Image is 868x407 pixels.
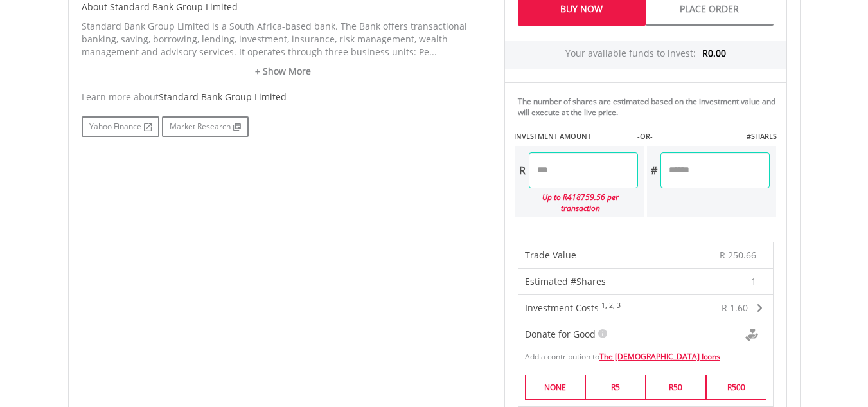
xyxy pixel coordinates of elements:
label: NONE [525,375,585,400]
div: R [515,152,529,188]
label: R5 [585,375,646,400]
span: Estimated #Shares [525,275,606,287]
h5: About Standard Bank Group Limited [82,1,485,14]
a: The [DEMOGRAPHIC_DATA] Icons [599,351,720,362]
span: R 1.60 [722,302,748,314]
label: R500 [706,375,766,400]
label: -OR- [637,131,653,141]
img: Donte For Good [745,329,758,341]
span: Donate for Good [525,328,596,340]
span: R0.00 [702,47,726,59]
a: Market Research [162,116,249,137]
div: Up to R418759.56 per transaction [515,188,638,217]
a: + Show More [82,65,485,78]
div: Your available funds to invest: [505,41,786,69]
div: # [647,152,660,188]
span: R 250.66 [720,249,756,261]
label: R50 [646,375,706,400]
span: Trade Value [525,249,576,261]
div: Add a contribution to [518,345,773,362]
a: Yahoo Finance [82,116,159,137]
p: Standard Bank Group Limited is a South Africa-based bank. The Bank offers transactional banking, ... [82,20,485,59]
div: The number of shares are estimated based on the investment value and will execute at the live price. [518,96,781,118]
label: #SHARES [747,131,777,141]
span: Investment Costs [525,302,599,314]
label: INVESTMENT AMOUNT [514,131,591,141]
div: Learn more about [82,91,485,104]
span: 1 [751,275,756,288]
span: Standard Bank Group Limited [159,91,287,103]
sup: 1, 2, 3 [601,301,621,310]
